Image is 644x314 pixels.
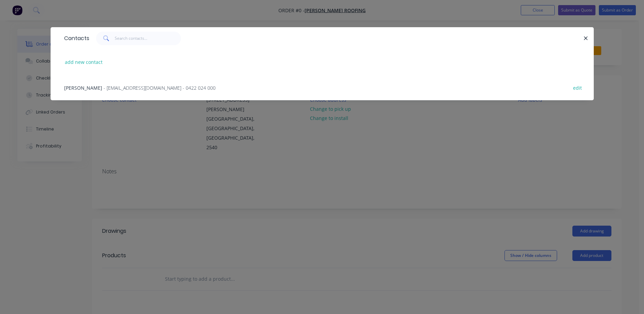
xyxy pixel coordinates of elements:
span: - [EMAIL_ADDRESS][DOMAIN_NAME] - 0422 024 000 [104,85,216,91]
div: Contacts [61,28,89,49]
span: [PERSON_NAME] [64,85,102,91]
button: edit [570,83,586,92]
button: add new contact [61,57,106,67]
input: Search contacts... [115,32,181,45]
